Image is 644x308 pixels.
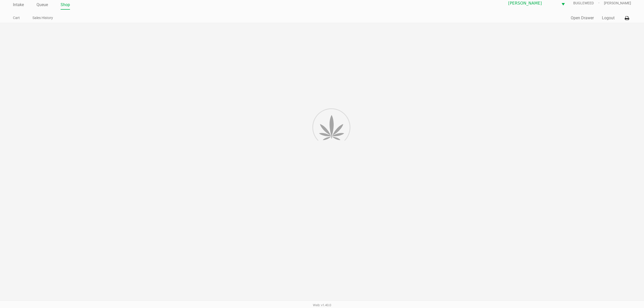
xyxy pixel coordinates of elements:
a: Sales History [32,15,53,21]
span: BUGLEWEED [573,1,604,6]
a: Cart [13,15,20,21]
a: Queue [37,1,48,8]
button: Logout [602,15,615,21]
button: Open Drawer [571,15,594,21]
span: [PERSON_NAME] [604,1,631,6]
span: [PERSON_NAME] [508,0,555,6]
span: Web: v1.40.0 [313,303,331,307]
a: Shop [61,1,70,8]
a: Intake [13,1,24,8]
